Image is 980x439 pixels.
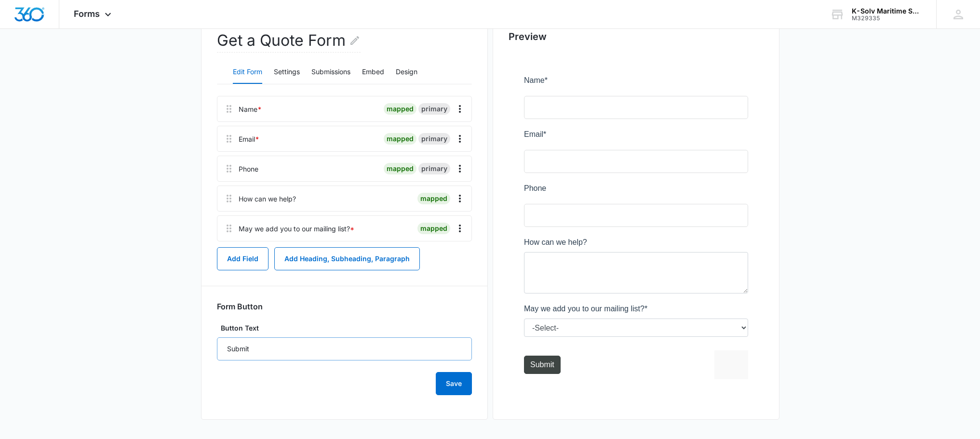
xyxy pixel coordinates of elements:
button: Overflow Menu [452,191,468,206]
div: mapped [384,133,416,145]
button: Edit Form Name [349,29,361,52]
button: Overflow Menu [452,101,468,117]
span: Submit [6,286,30,294]
button: Save [436,372,472,395]
div: May we add you to our mailing list? [239,224,354,234]
button: Overflow Menu [452,161,468,176]
button: Overflow Menu [452,131,468,146]
h3: Form Button [217,302,263,311]
div: account id [852,15,922,22]
label: Button Text [217,323,472,333]
button: Submissions [311,61,350,84]
div: mapped [417,193,450,204]
button: Embed [362,61,384,84]
button: Design [396,61,417,84]
iframe: reCAPTCHA [190,276,314,305]
div: mapped [384,163,416,174]
div: How can we help? [239,194,296,204]
button: Edit Form [233,61,262,84]
span: Forms [74,9,100,19]
div: Email [239,134,259,144]
button: Add Field [217,247,268,270]
button: Overflow Menu [452,221,468,236]
button: Settings [274,61,300,84]
div: primary [418,133,450,145]
div: primary [418,163,450,174]
button: Add Heading, Subheading, Paragraph [274,247,420,270]
div: Phone [239,164,258,174]
div: mapped [417,223,450,234]
h2: Get a Quote Form [217,29,361,53]
h2: Preview [509,29,764,44]
div: Name [239,104,262,114]
div: account name [852,7,922,15]
div: primary [418,103,450,115]
div: mapped [384,103,416,115]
